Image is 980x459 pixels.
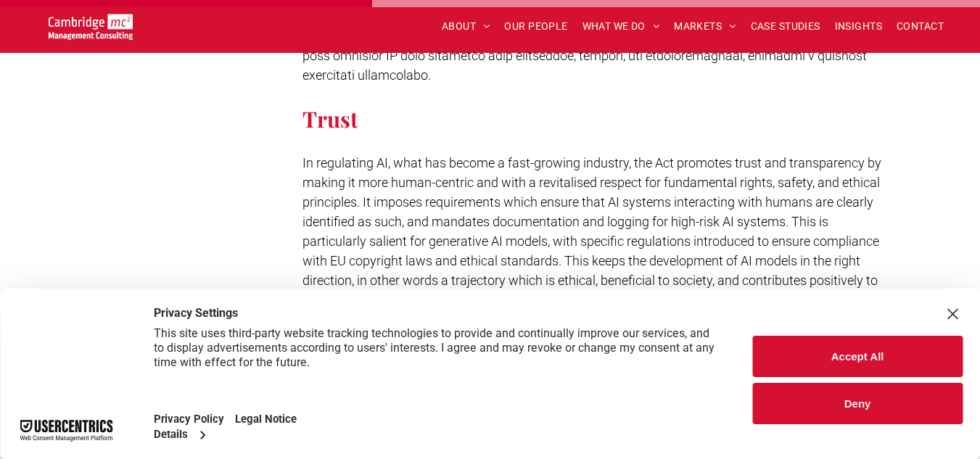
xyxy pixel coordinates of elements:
a: INSIGHTS [828,15,889,38]
a: MARKETS [667,15,743,38]
a: WHAT WE DO [575,15,667,38]
a: CASE STUDIES [744,15,828,38]
a: ABOUT [435,15,498,38]
a: CONTACT [889,15,951,38]
img: Go to Homepage [49,14,133,40]
span: Trust [302,104,358,133]
span: In regulating AI, what has become a fast-growing industry, the Act promotes trust and transparenc... [302,155,881,307]
a: OUR PEOPLE [497,15,575,38]
a: Your Business Transformed | Cambridge Management Consulting [49,16,133,31]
